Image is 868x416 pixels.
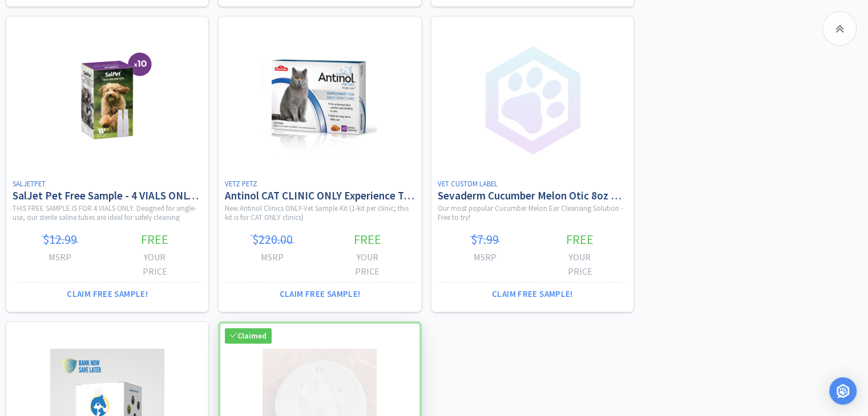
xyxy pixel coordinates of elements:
span: $220.00 [252,231,293,247]
span: $12.99 [43,231,77,247]
div: Open Intercom Messenger [829,377,857,405]
button: Claim Free Sample! [13,283,202,305]
button: Claim Free Sample! [438,283,627,305]
button: Claim Free Sample! [225,283,414,305]
span: Claimed [225,329,271,343]
span: $7.99 [471,231,499,247]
